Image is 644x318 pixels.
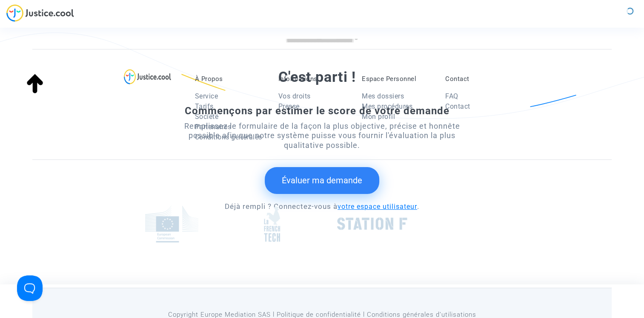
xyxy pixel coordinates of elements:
[17,275,43,301] iframe: Help Scout Beacon - Open
[195,133,262,141] a: Conditions générales
[195,92,218,100] a: Service
[337,217,407,230] img: stationf.png
[445,75,516,83] p: Contact
[195,75,266,83] p: À Propos
[195,123,232,131] a: Partenaires
[445,102,470,110] a: Contact
[264,206,280,242] img: french_tech.png
[278,75,349,83] p: Informations
[278,92,311,100] a: Vos droits
[195,102,214,110] a: Tarifs
[445,92,458,100] a: FAQ
[362,113,395,121] a: Mon profil
[362,92,404,100] a: Mes dossiers
[278,102,300,110] a: Presse
[362,102,412,110] a: Mes procédures
[6,4,74,22] img: jc-logo.svg
[21,70,49,98] img: arrow-up.png
[195,113,219,121] a: Société
[362,75,432,83] p: Espace Personnel
[145,205,198,243] img: europe_commision.png
[124,69,171,84] img: logo-lg.svg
